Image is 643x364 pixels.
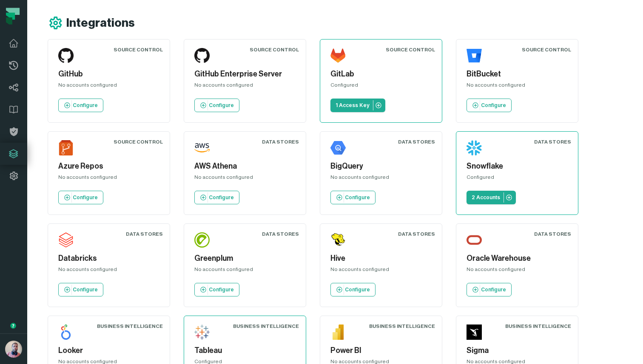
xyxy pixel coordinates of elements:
[194,161,296,172] h5: AWS Athena
[58,82,159,92] div: No accounts configured
[481,286,506,293] p: Configure
[58,191,103,204] a: Configure
[97,323,163,330] div: Business Intelligence
[194,174,296,184] div: No accounts configured
[114,138,163,145] div: Source Control
[73,102,98,109] p: Configure
[534,231,571,237] div: Data Stores
[330,174,432,184] div: No accounts configured
[194,68,296,80] h5: GitHub Enterprise Server
[330,266,432,276] div: No accounts configured
[467,48,482,63] img: BitBucket
[467,140,482,155] img: Snowflake
[194,48,210,63] img: GitHub Enterprise Server
[336,102,370,109] p: 1 Access Key
[467,232,482,248] img: Oracle Warehouse
[330,345,432,356] h5: Power BI
[126,231,163,237] div: Data Stores
[114,46,163,53] div: Source Control
[58,253,159,264] h5: Databricks
[58,48,74,63] img: GitHub
[66,16,135,31] h1: Integrations
[472,194,500,201] p: 2 Accounts
[467,324,482,340] img: Sigma
[194,283,239,296] a: Configure
[58,266,159,276] div: No accounts configured
[330,232,346,248] img: Hive
[330,283,376,296] a: Configure
[330,324,346,340] img: Power BI
[467,345,568,356] h5: Sigma
[467,191,516,204] a: 2 Accounts
[194,345,296,356] h5: Tableau
[330,140,346,155] img: BigQuery
[58,99,103,112] a: Configure
[250,46,299,53] div: Source Control
[467,99,512,112] a: Configure
[194,82,296,92] div: No accounts configured
[58,345,159,356] h5: Looker
[467,283,512,296] a: Configure
[194,266,296,276] div: No accounts configured
[345,286,370,293] p: Configure
[58,140,74,155] img: Azure Repos
[369,323,435,330] div: Business Intelligence
[330,82,432,92] div: Configured
[467,161,568,172] h5: Snowflake
[522,46,571,53] div: Source Control
[194,140,210,155] img: AWS Athena
[209,194,234,201] p: Configure
[467,266,568,276] div: No accounts configured
[330,48,346,63] img: GitLab
[5,341,22,358] img: avatar of Idan Shabi
[209,102,234,109] p: Configure
[481,102,506,109] p: Configure
[467,68,568,80] h5: BitBucket
[330,191,376,204] a: Configure
[233,323,299,330] div: Business Intelligence
[58,174,159,184] div: No accounts configured
[467,253,568,264] h5: Oracle Warehouse
[194,253,296,264] h5: Greenplum
[58,283,103,296] a: Configure
[386,46,435,53] div: Source Control
[73,286,98,293] p: Configure
[194,232,210,248] img: Greenplum
[194,324,210,340] img: Tableau
[345,194,370,201] p: Configure
[330,161,432,172] h5: BigQuery
[58,324,74,340] img: Looker
[58,232,74,248] img: Databricks
[73,194,98,201] p: Configure
[505,323,571,330] div: Business Intelligence
[467,82,568,92] div: No accounts configured
[398,138,435,145] div: Data Stores
[330,253,432,264] h5: Hive
[58,161,159,172] h5: Azure Repos
[467,174,568,184] div: Configured
[330,99,385,112] a: 1 Access Key
[262,138,299,145] div: Data Stores
[194,99,239,112] a: Configure
[330,68,432,80] h5: GitLab
[9,322,17,330] div: Tooltip anchor
[262,231,299,237] div: Data Stores
[534,138,571,145] div: Data Stores
[209,286,234,293] p: Configure
[398,231,435,237] div: Data Stores
[58,68,159,80] h5: GitHub
[194,191,239,204] a: Configure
